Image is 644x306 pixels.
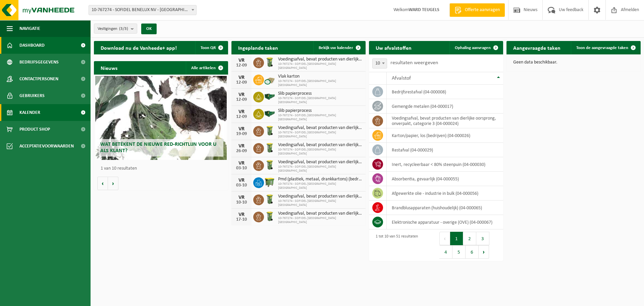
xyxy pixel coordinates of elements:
div: 1 tot 10 van 51 resultaten [372,231,418,259]
div: 12-09 [235,80,248,85]
div: 12-09 [235,63,248,68]
label: resultaten weergeven [390,60,438,65]
div: 10-10 [235,200,248,205]
span: Voedingsafval, bevat producten van dierlijke oorsprong, onverpakt, categorie 3 [278,211,362,216]
div: VR [235,143,248,149]
h2: Aangevraagde taken [506,41,567,54]
button: Previous [439,232,450,245]
div: VR [235,195,248,200]
img: WB-0140-HPE-GN-50 [264,211,275,222]
img: WB-0140-HPE-GN-50 [264,142,275,154]
span: 10-767274 - SOFIDEL [GEOGRAPHIC_DATA] [GEOGRAPHIC_DATA] [278,165,362,173]
span: Toon de aangevraagde taken [576,46,628,50]
span: Ophaling aanvragen [455,46,491,50]
button: Toon QR [195,41,227,54]
div: VR [235,75,248,80]
a: Bekijk uw kalender [313,41,365,54]
span: Slib papierprocess [278,108,362,114]
div: 17-10 [235,217,248,222]
span: 10-767274 - SOFIDEL [GEOGRAPHIC_DATA] [GEOGRAPHIC_DATA] [278,182,362,190]
img: WB-0140-HPE-GN-50 [264,125,275,136]
span: Vestigingen [98,24,128,34]
span: Kalender [19,104,40,121]
span: Afvalstof [392,76,411,81]
img: WB-0140-HPE-GN-50 [264,193,275,205]
button: 5 [452,245,466,259]
td: brandblusapparaten (huishoudelijk) (04-000065) [387,201,503,215]
span: Voedingsafval, bevat producten van dierlijke oorsprong, onverpakt, categorie 3 [278,194,362,199]
td: karton/papier, los (bedrijven) (04-000026) [387,128,503,143]
td: absorbentia, gevaarlijk (04-000055) [387,172,503,186]
div: VR [235,92,248,97]
button: Next [479,245,489,259]
span: 10-767274 - SOFIDEL [GEOGRAPHIC_DATA] [GEOGRAPHIC_DATA] [278,216,362,224]
div: VR [235,109,248,115]
count: (3/3) [119,27,128,31]
td: elektronische apparatuur - overige (OVE) (04-000067) [387,215,503,229]
h2: Download nu de Vanheede+ app! [94,41,183,54]
span: Toon QR [201,46,216,50]
h2: Nieuws [94,61,124,74]
button: OK [141,24,157,34]
button: 6 [466,245,479,259]
span: Vlak karton [278,74,362,79]
div: VR [235,126,248,132]
div: 12-09 [235,97,248,102]
a: Alle artikelen [186,61,227,75]
div: 26-09 [235,149,248,154]
div: VR [235,212,248,217]
span: Voedingsafval, bevat producten van dierlijke oorsprong, onverpakt, categorie 3 [278,160,362,165]
span: Wat betekent de nieuwe RED-richtlijn voor u als klant? [100,142,216,154]
span: Gebruikers [19,87,45,104]
td: gemengde metalen (04-000017) [387,99,503,114]
a: Toon de aangevraagde taken [571,41,640,54]
span: Bedrijfsgegevens [19,54,59,71]
div: 03-10 [235,183,248,188]
td: inert, recycleerbaar < 80% steenpuin (04-000030) [387,157,503,172]
strong: WARD TEUGELS [409,7,439,12]
span: Acceptatievoorwaarden [19,138,74,155]
img: HK-XS-16-GN-00 [264,108,275,119]
img: HK-XS-16-GN-00 [264,91,275,102]
button: 1 [450,232,463,245]
span: Slib papierprocess [278,91,362,96]
span: Product Shop [19,121,50,138]
a: Ophaling aanvragen [449,41,502,54]
button: Vorige [97,177,108,190]
span: 10-767274 - SOFIDEL [GEOGRAPHIC_DATA] [GEOGRAPHIC_DATA] [278,131,362,139]
img: WB-0140-HPE-GN-50 [264,56,275,68]
a: Wat betekent de nieuwe RED-richtlijn voor u als klant? [95,76,227,160]
span: 10-767274 - SOFIDEL [GEOGRAPHIC_DATA] [GEOGRAPHIC_DATA] [278,199,362,207]
span: 10-767274 - SOFIDEL [GEOGRAPHIC_DATA] [GEOGRAPHIC_DATA] [278,96,362,104]
td: voedingsafval, bevat producten van dierlijke oorsprong, onverpakt, categorie 3 (04-000024) [387,114,503,128]
img: WB-1100-HPE-GN-50 [264,176,275,188]
button: 3 [476,232,489,245]
span: Voedingsafval, bevat producten van dierlijke oorsprong, onverpakt, categorie 3 [278,125,362,131]
p: Geen data beschikbaar. [513,60,634,65]
button: Volgende [108,177,118,190]
span: 10 [373,59,387,68]
button: 2 [463,232,476,245]
span: 10-767274 - SOFIDEL [GEOGRAPHIC_DATA] [GEOGRAPHIC_DATA] [278,79,362,87]
span: Dashboard [19,37,45,54]
span: Offerte aanvragen [463,7,501,13]
span: Bekijk uw kalender [319,46,353,50]
div: VR [235,58,248,63]
span: Pmd (plastiek, metaal, drankkartons) (bedrijven) [278,177,362,182]
span: Voedingsafval, bevat producten van dierlijke oorsprong, onverpakt, categorie 3 [278,57,362,62]
span: Voedingsafval, bevat producten van dierlijke oorsprong, onverpakt, categorie 3 [278,142,362,148]
button: 4 [439,245,452,259]
span: 10-767274 - SOFIDEL BENELUX NV - DUFFEL [89,5,197,15]
p: 1 van 10 resultaten [101,166,225,171]
div: VR [235,178,248,183]
td: bedrijfsrestafval (04-000008) [387,85,503,99]
span: Navigatie [19,20,40,37]
a: Offerte aanvragen [449,3,505,17]
span: 10-767274 - SOFIDEL [GEOGRAPHIC_DATA] [GEOGRAPHIC_DATA] [278,148,362,156]
span: 10 [372,58,387,69]
img: PB-CU [264,74,275,85]
td: restafval (04-000029) [387,143,503,157]
h2: Ingeplande taken [231,41,285,54]
div: 12-09 [235,115,248,119]
td: afgewerkte olie - industrie in bulk (04-000056) [387,186,503,201]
